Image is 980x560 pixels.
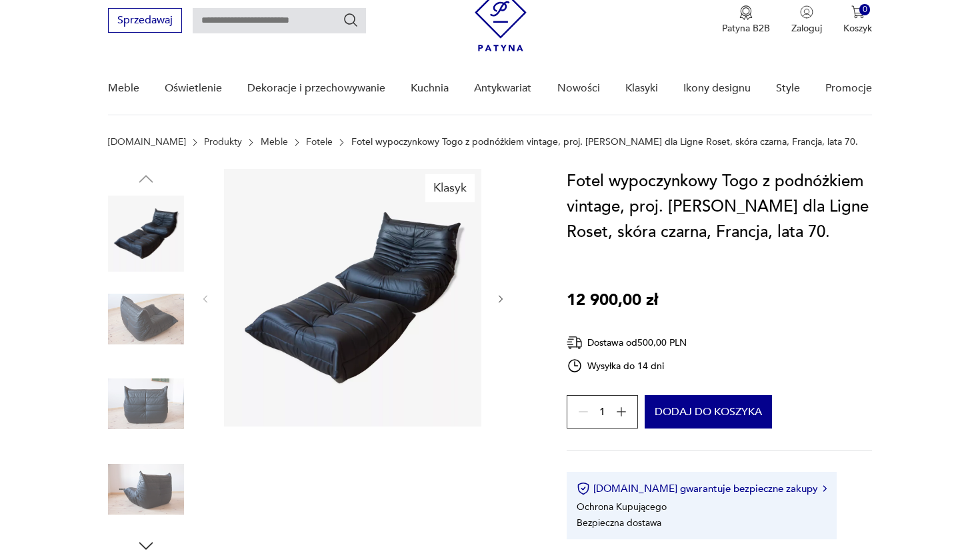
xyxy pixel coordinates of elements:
[851,5,865,19] img: Ikona koszyka
[204,137,242,148] a: Produkty
[791,22,822,35] p: Zaloguj
[567,169,873,245] h1: Fotel wypoczynkowy Togo z podnóżkiem vintage, proj. [PERSON_NAME] dla Ligne Roset, skóra czarna, ...
[411,63,449,114] a: Kuchnia
[645,395,772,429] button: Dodaj do koszyka
[791,5,822,35] button: Zaloguj
[108,17,182,26] a: Sprzedawaj
[425,174,475,202] div: Klasyk
[567,288,658,313] p: 12 900,00 zł
[108,137,186,148] a: [DOMAIN_NAME]
[108,63,139,114] a: Meble
[625,63,658,114] a: Klasyki
[351,137,858,148] p: Fotel wypoczynkowy Togo z podnóżkiem vintage, proj. [PERSON_NAME] dla Ligne Roset, skóra czarna, ...
[261,137,288,148] a: Meble
[567,358,687,374] div: Wysyłka do 14 dni
[577,482,590,495] img: Ikona certyfikatu
[577,517,661,529] li: Bezpieczna dostawa
[800,5,813,19] img: Ikonka użytkownika
[108,451,184,527] img: Zdjęcie produktu Fotel wypoczynkowy Togo z podnóżkiem vintage, proj. M. Ducaroy dla Ligne Roset, ...
[165,63,222,114] a: Oświetlenie
[108,196,184,272] img: Zdjęcie produktu Fotel wypoczynkowy Togo z podnóżkiem vintage, proj. M. Ducaroy dla Ligne Roset, ...
[722,22,770,35] p: Patyna B2B
[843,22,872,35] p: Koszyk
[108,281,184,357] img: Zdjęcie produktu Fotel wypoczynkowy Togo z podnóżkiem vintage, proj. M. Ducaroy dla Ligne Roset, ...
[859,4,871,15] div: 0
[224,169,481,427] img: Zdjęcie produktu Fotel wypoczynkowy Togo z podnóżkiem vintage, proj. M. Ducaroy dla Ligne Roset, ...
[557,63,600,114] a: Nowości
[599,408,605,416] span: 1
[776,63,800,114] a: Style
[343,12,359,28] button: Szukaj
[843,5,872,35] button: 0Koszyk
[108,366,184,442] img: Zdjęcie produktu Fotel wypoczynkowy Togo z podnóżkiem vintage, proj. M. Ducaroy dla Ligne Roset, ...
[567,334,687,351] div: Dostawa od 500,00 PLN
[247,63,385,114] a: Dekoracje i przechowywanie
[567,334,583,351] img: Ikona dostawy
[306,137,333,148] a: Fotele
[108,8,182,33] button: Sprzedawaj
[722,5,770,35] button: Patyna B2B
[474,63,531,114] a: Antykwariat
[577,482,827,495] button: [DOMAIN_NAME] gwarantuje bezpieczne zakupy
[683,63,751,114] a: Ikony designu
[739,5,753,20] img: Ikona medalu
[577,501,667,513] li: Ochrona Kupującego
[823,485,827,492] img: Ikona strzałki w prawo
[722,5,770,35] a: Ikona medaluPatyna B2B
[825,63,872,114] a: Promocje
